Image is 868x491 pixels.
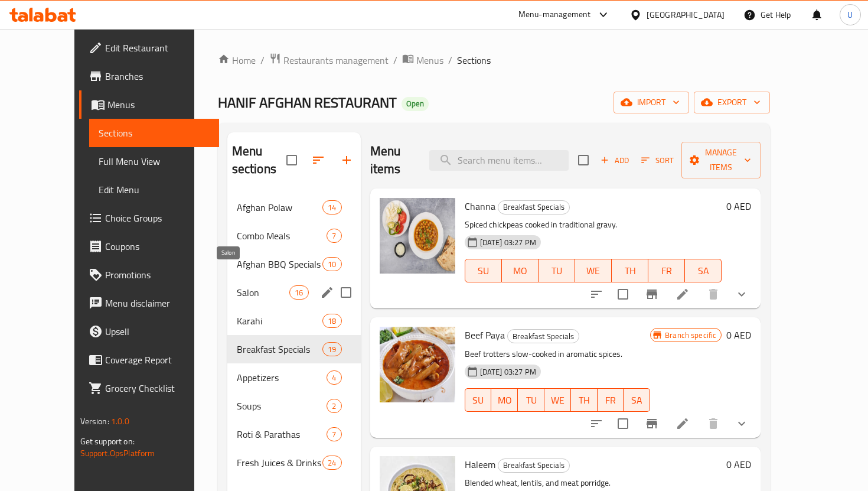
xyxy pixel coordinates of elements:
a: Grocery Checklist [79,374,219,402]
button: TH [612,259,648,282]
a: Full Menu View [89,147,219,175]
a: Promotions [79,261,219,289]
span: Afghan Polaw [237,200,323,214]
span: SU [470,262,497,279]
span: Menus [416,53,443,67]
a: Support.OpsPlatform [80,446,155,461]
div: Roti & Parathas7 [227,420,361,448]
div: items [322,314,341,328]
div: Breakfast Specials [507,329,579,343]
span: 10 [323,259,341,270]
span: Soups [237,399,327,413]
div: Soups2 [227,392,361,420]
a: Choice Groups [79,204,219,232]
span: Menu disclaimer [105,296,210,310]
span: SA [628,392,645,409]
a: Restaurants management [269,53,389,68]
button: SU [465,259,502,282]
nav: breadcrumb [218,53,771,68]
span: Channa [465,197,495,215]
li: / [260,53,265,67]
span: 2 [327,401,341,412]
button: Sort [638,151,677,170]
button: Add [596,151,634,170]
div: items [327,427,341,441]
span: 7 [327,429,341,440]
span: Breakfast Specials [498,459,569,472]
span: SA [690,262,717,279]
li: / [393,53,397,67]
div: items [327,399,341,413]
span: Sort [641,154,674,167]
span: Get support on: [80,434,135,449]
span: TU [523,392,540,409]
button: TH [571,388,598,412]
a: Edit Restaurant [79,34,219,62]
span: Menus [107,97,210,112]
span: Sort items [634,151,681,170]
span: Fresh Juices & Drinks [237,456,323,470]
span: U [847,8,853,21]
span: Version: [80,414,109,429]
div: Breakfast Specials19 [227,335,361,363]
button: MO [502,259,539,282]
div: Breakfast Specials [498,200,570,214]
div: Menu-management [518,8,591,22]
span: 4 [327,372,341,383]
button: delete [699,409,727,438]
span: Karahi [237,314,323,328]
a: Edit menu item [676,417,690,431]
span: import [623,95,680,110]
span: Add [599,154,631,167]
span: Select all sections [279,148,304,173]
p: Spiced chickpeas cooked in traditional gravy. [465,217,722,232]
a: Menus [402,53,443,68]
button: show more [727,280,756,308]
span: 14 [323,202,341,213]
div: Karahi18 [227,307,361,335]
span: MO [507,262,534,279]
a: Coupons [79,232,219,261]
h6: 0 AED [726,456,751,473]
div: Fresh Juices & Drinks24 [227,448,361,477]
span: MO [496,392,513,409]
span: Breakfast Specials [237,342,323,356]
span: export [703,95,761,110]
span: Breakfast Specials [498,200,569,214]
button: TU [539,259,575,282]
span: Sort sections [304,146,332,174]
span: SU [470,392,487,409]
button: import [614,92,689,113]
div: Afghan BBQ Specials [237,257,323,271]
button: export [694,92,770,113]
span: FR [653,262,680,279]
span: Choice Groups [105,211,210,225]
span: Select to update [611,282,635,307]
span: Breakfast Specials [508,330,579,343]
a: Menus [79,90,219,119]
div: Salon16edit [227,278,361,307]
a: Edit menu item [676,287,690,301]
span: Roti & Parathas [237,427,327,441]
span: Branches [105,69,210,83]
h6: 0 AED [726,327,751,343]
img: Channa [380,198,455,274]
span: 19 [323,344,341,355]
span: Manage items [691,145,751,175]
a: Edit Menu [89,175,219,204]
span: 16 [290,287,308,298]
div: items [322,342,341,356]
h2: Menu sections [232,142,286,178]
img: Beef Paya [380,327,455,402]
p: Beef trotters slow-cooked in aromatic spices. [465,347,651,362]
button: SA [624,388,650,412]
button: show more [727,409,756,438]
button: delete [699,280,727,308]
span: Edit Menu [99,183,210,197]
button: WE [544,388,571,412]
